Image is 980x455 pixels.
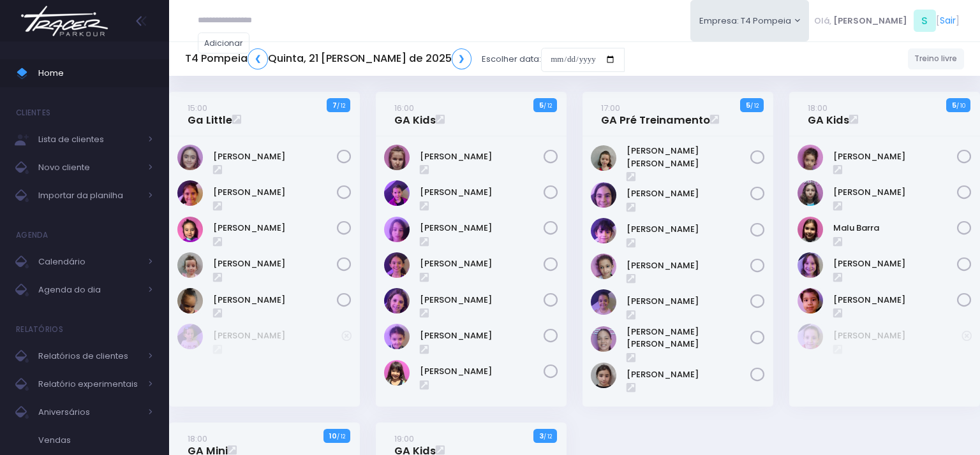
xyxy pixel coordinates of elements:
small: 16:00 [394,102,414,114]
a: [PERSON_NAME] [833,257,957,270]
h4: Agenda [16,222,48,248]
a: Adicionar [198,32,250,54]
a: ❯ [452,48,472,69]
a: [PERSON_NAME] [213,150,337,163]
img: Sophia Crispi Marques dos Santos [177,288,203,314]
a: 17:00GA Pré Treinamento [601,101,710,127]
small: 18:00 [188,433,207,445]
img: Helena Ongarato Amorim Silva [177,180,203,206]
img: Antonia Landmann [384,145,410,170]
a: [PERSON_NAME] [420,222,544,235]
small: / 12 [750,102,759,110]
a: [PERSON_NAME] [213,186,337,199]
img: Diana Rosa Oliveira [384,180,410,206]
span: Novo cliente [38,159,140,176]
a: 18:00GA Kids [808,101,849,127]
img: Filomena Caruso Grano [798,180,823,206]
h5: T4 Pompeia Quinta, 21 [PERSON_NAME] de 2025 [185,48,471,69]
strong: 5 [952,100,956,110]
div: Escolher data: [185,45,625,74]
a: [PERSON_NAME] [833,329,961,342]
small: / 12 [337,102,345,110]
span: Importar da planilha [38,187,140,204]
a: [PERSON_NAME] [627,295,750,308]
a: [PERSON_NAME] [213,257,337,270]
small: / 10 [956,102,965,110]
img: Liz Helvadjian [384,324,410,349]
a: [PERSON_NAME] [420,150,544,163]
a: 16:00GA Kids [394,101,436,127]
span: Home [38,65,153,82]
a: [PERSON_NAME] [420,329,544,342]
img: LIZ WHITAKER DE ALMEIDA BORGES [591,289,616,315]
span: Calendário [38,254,140,270]
span: Agenda do dia [38,282,140,298]
a: Treino livre [908,48,965,69]
span: Aniversários [38,404,140,421]
strong: 10 [329,431,337,441]
img: Isabela dela plata souza [591,218,616,243]
img: Lara Souza [384,252,410,278]
img: Sarah Fernandes da Silva [591,363,616,388]
small: 19:00 [394,433,414,445]
img: Ivy Miki Miessa Guadanuci [591,254,616,279]
span: Olá, [814,15,831,27]
span: Relatório experimentais [38,376,140,393]
a: [PERSON_NAME] [420,257,544,270]
strong: 7 [332,100,337,110]
a: [PERSON_NAME] [420,294,544,307]
a: [PERSON_NAME] [213,294,337,307]
span: Lista de clientes [38,131,140,148]
a: [PERSON_NAME] [627,223,750,236]
a: [PERSON_NAME] [627,368,750,381]
a: [PERSON_NAME] [PERSON_NAME] [627,326,750,350]
img: Eloah Meneguim Tenorio [177,145,203,170]
img: Ana carolina marucci [591,145,616,171]
a: Sair [940,14,956,27]
small: / 12 [544,102,552,110]
a: [PERSON_NAME] [213,222,337,235]
strong: 5 [746,100,750,110]
div: [ ] [809,6,964,35]
h4: Relatórios [16,317,63,342]
strong: 3 [539,431,544,441]
img: Antonella Rossi Paes Previtalli [591,182,616,208]
img: Gabriela Jordão Natacci [384,217,410,242]
small: 17:00 [601,102,620,114]
a: [PERSON_NAME] [627,187,750,200]
a: [PERSON_NAME] [213,329,341,342]
img: Emilia Rodrigues [798,145,823,170]
a: [PERSON_NAME] [420,365,544,378]
small: / 12 [544,433,552,440]
img: Laura Novaes Abud [384,288,410,314]
a: [PERSON_NAME] [833,294,957,307]
span: S [914,10,936,32]
small: / 12 [337,433,345,440]
img: Melissa Gouveia [798,252,823,278]
h4: Clientes [16,100,50,126]
a: [PERSON_NAME] [PERSON_NAME] [627,145,750,170]
a: [PERSON_NAME] [420,186,544,199]
img: Yumi Muller [798,288,823,314]
strong: 5 [539,100,544,110]
a: [PERSON_NAME] [833,150,957,163]
a: [PERSON_NAME] [833,186,957,199]
small: 15:00 [188,102,207,114]
img: Mirella Figueiredo Rojas [177,252,203,278]
a: Malu Barra [833,222,957,235]
img: Maria Carolina Franze Oliveira [591,326,616,352]
img: Rafaella Westphalen Porto Ravasi [798,324,823,349]
img: Malu Barra Guirro [798,217,823,242]
span: [PERSON_NAME] [833,15,907,27]
a: [PERSON_NAME] [627,259,750,272]
small: 18:00 [808,102,828,114]
span: Relatórios de clientes [38,348,140,365]
span: Vendas [38,432,153,449]
img: Martina Hashimoto Rocha [384,360,410,386]
a: 15:00Ga Little [188,101,232,127]
img: Alice Mattos [177,324,203,349]
img: Júlia Meneguim Merlo [177,217,203,242]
